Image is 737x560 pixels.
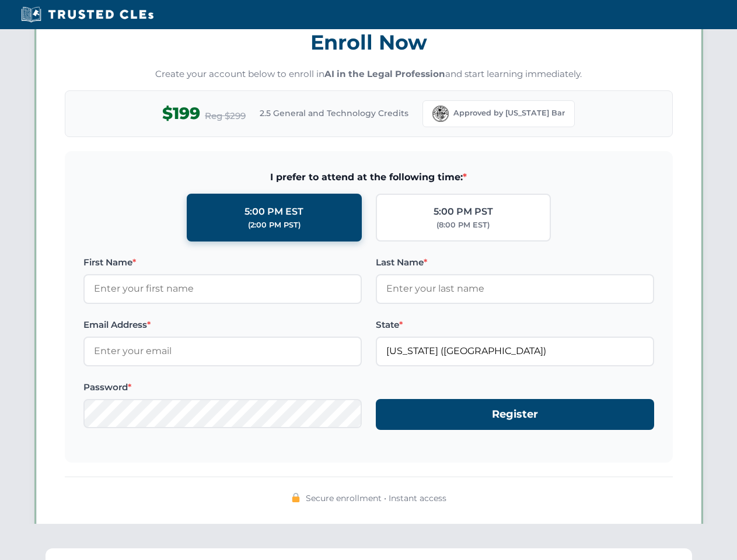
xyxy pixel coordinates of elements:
[453,107,565,119] span: Approved by [US_STATE] Bar
[18,6,157,23] img: Trusted CLEs
[83,380,362,394] label: Password
[83,170,654,185] span: I prefer to attend at the following time:
[432,106,449,122] img: Florida Bar
[291,493,301,502] img: 🔒
[205,109,246,123] span: Reg $299
[162,100,200,127] span: $199
[83,318,362,332] label: Email Address
[244,204,303,219] div: 5:00 PM EST
[376,399,654,430] button: Register
[83,256,362,269] label: First Name
[260,107,408,120] span: 2.5 General and Technology Credits
[434,204,493,219] div: 5:00 PM PST
[83,337,362,366] input: Enter your email
[306,492,446,505] span: Secure enrollment • Instant access
[376,318,654,332] label: State
[376,256,654,269] label: Last Name
[324,68,445,79] strong: AI in the Legal Profession
[83,274,362,303] input: Enter your first name
[376,337,654,366] input: Florida (FL)
[436,219,490,231] div: (8:00 PM EST)
[65,24,673,61] h3: Enroll Now
[65,68,673,81] p: Create your account below to enroll in and start learning immediately.
[248,219,301,231] div: (2:00 PM PST)
[376,274,654,303] input: Enter your last name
